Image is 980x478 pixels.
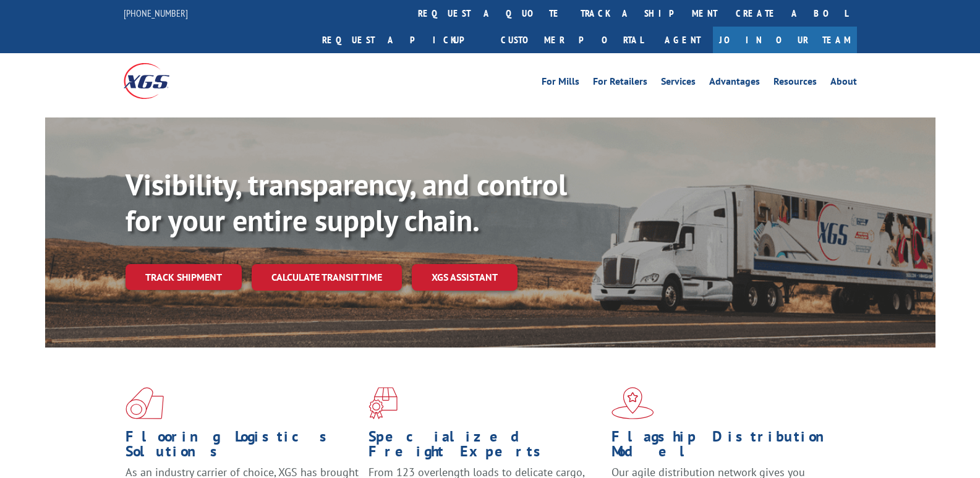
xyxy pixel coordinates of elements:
h1: Flooring Logistics Solutions [126,429,359,465]
a: Services [661,77,696,90]
a: XGS ASSISTANT [412,264,518,291]
a: For Retailers [593,77,647,90]
a: Join Our Team [713,27,857,53]
img: xgs-icon-focused-on-flooring-red [369,387,398,419]
a: Advantages [709,77,760,90]
img: xgs-icon-flagship-distribution-model-red [611,387,654,419]
h1: Flagship Distribution Model [611,429,845,465]
a: Calculate transit time [252,264,402,291]
a: For Mills [542,77,579,90]
h1: Specialized Freight Experts [369,429,602,465]
a: [PHONE_NUMBER] [124,7,188,19]
b: Visibility, transparency, and control for your entire supply chain. [126,165,567,239]
a: About [830,77,857,90]
a: Track shipment [126,264,242,290]
img: xgs-icon-total-supply-chain-intelligence-red [126,387,164,419]
a: Agent [652,27,713,53]
a: Request a pickup [313,27,492,53]
a: Resources [773,77,817,90]
a: Customer Portal [492,27,652,53]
